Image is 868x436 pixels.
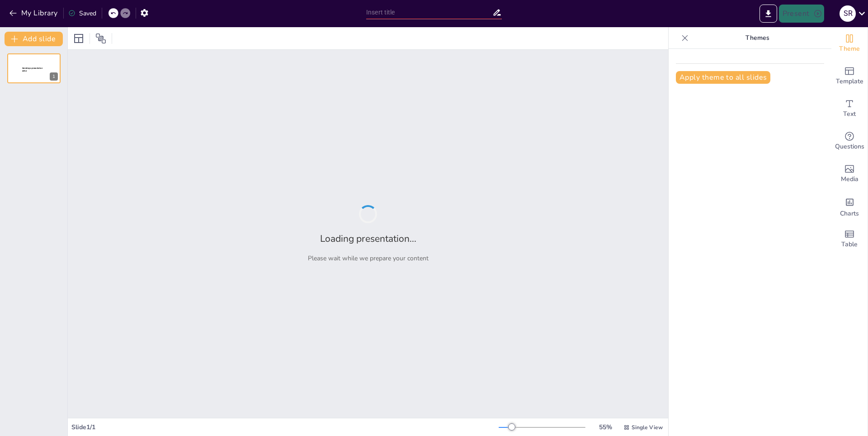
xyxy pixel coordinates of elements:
[320,232,416,245] h2: Loading presentation...
[692,27,822,49] p: Themes
[759,5,777,23] button: Export to PowerPoint
[632,424,663,431] span: Single View
[779,5,824,23] button: Present
[831,223,868,255] div: Add a table
[831,27,868,60] div: Change the overall theme
[840,209,859,219] span: Charts
[839,44,860,54] span: Theme
[68,9,96,18] div: Saved
[676,71,770,84] button: Apply theme to all slides
[840,5,856,23] button: S R
[836,77,863,86] span: Template
[594,423,616,431] div: 55 %
[71,31,86,46] div: Layout
[843,109,856,119] span: Text
[7,6,61,20] button: My Library
[831,92,868,125] div: Add text boxes
[831,190,868,223] div: Add charts and graphs
[831,158,868,190] div: Add images, graphics, shapes or video
[831,60,868,92] div: Add ready made slides
[95,33,106,44] span: Position
[308,254,429,263] p: Please wait while we prepare your content
[831,125,868,158] div: Get real-time input from your audience
[840,5,856,22] div: S R
[71,423,499,431] div: Slide 1 / 1
[7,53,61,83] div: 1
[366,6,492,19] input: Insert title
[841,174,859,184] span: Media
[22,67,42,72] span: Sendsteps presentation editor
[50,72,58,81] div: 1
[5,32,63,46] button: Add slide
[835,142,864,152] span: Questions
[841,240,858,249] span: Table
